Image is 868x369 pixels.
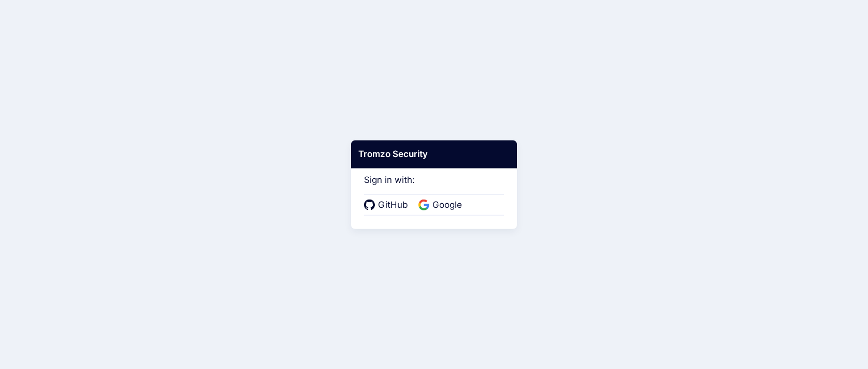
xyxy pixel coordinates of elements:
[364,198,411,212] a: GitHub
[351,140,517,168] div: Tromzo Security
[429,198,465,212] span: Google
[364,161,504,216] div: Sign in with:
[418,198,465,212] a: Google
[375,198,411,212] span: GitHub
